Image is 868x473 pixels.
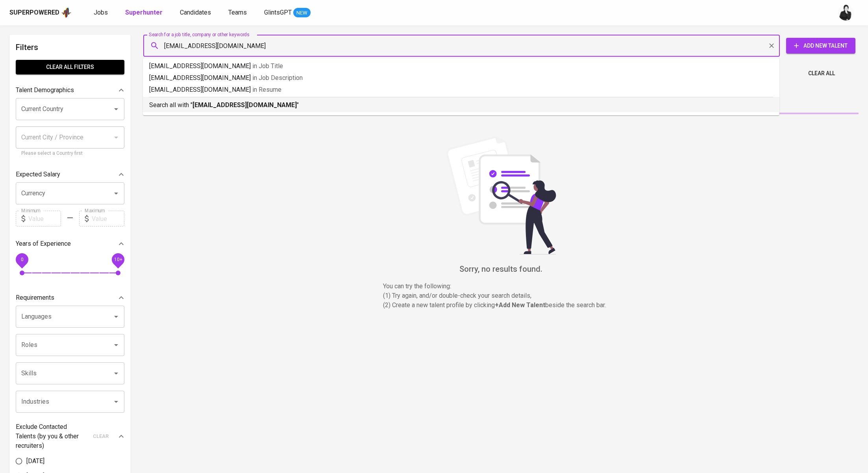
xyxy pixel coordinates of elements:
[252,62,283,70] span: in Job Title
[149,100,773,110] p: Search all with " "
[192,101,297,109] b: [EMAIL_ADDRESS][DOMAIN_NAME]
[16,60,124,74] button: Clear All filters
[16,170,60,179] p: Expected Salary
[383,300,619,310] p: (2) Create a new talent profile by clicking beside the search bar.
[383,291,619,300] p: (1) Try again, and/or double-check your search details,
[28,211,61,226] input: Value
[143,263,859,275] h6: Sorry, no results found.
[16,422,88,451] p: Exclude Contacted Talents (by you & other recruiters)
[16,293,54,302] p: Requirements
[16,236,124,252] div: Years of Experience
[16,422,124,451] div: Exclude Contacted Talents (by you & other recruiters)clear
[149,61,773,71] p: [EMAIL_ADDRESS][DOMAIN_NAME]
[228,8,248,18] a: Teams
[114,257,122,262] span: 10+
[22,62,118,72] span: Clear All filters
[125,8,164,18] a: Superhunter
[21,150,119,158] p: Please select a Country first
[94,9,108,16] span: Jobs
[16,239,71,249] p: Years of Experience
[111,396,122,407] button: Open
[228,9,247,16] span: Teams
[808,69,835,78] span: Clear All
[9,7,72,19] a: Superpoweredapp logo
[16,85,74,95] p: Talent Demographics
[16,290,124,306] div: Requirements
[149,73,773,83] p: [EMAIL_ADDRESS][DOMAIN_NAME]
[16,82,124,98] div: Talent Demographics
[252,74,303,82] span: in Job Description
[111,311,122,322] button: Open
[180,8,213,18] a: Candidates
[111,188,122,199] button: Open
[16,167,124,182] div: Expected Salary
[252,86,281,93] span: in Resume
[61,7,72,19] img: app logo
[16,41,124,54] h6: Filters
[92,211,124,226] input: Value
[293,9,311,17] span: NEW
[111,104,122,115] button: Open
[766,40,777,51] button: Clear
[805,66,838,81] button: Clear All
[125,9,163,16] b: Superhunter
[786,38,855,54] button: Add New Talent
[838,5,854,20] img: medwi@glints.com
[9,8,59,17] div: Superpowered
[20,257,23,262] span: 0
[442,136,560,254] img: file_searching.svg
[264,9,292,16] span: GlintsGPT
[383,282,619,291] p: You can try the following :
[149,85,773,95] p: [EMAIL_ADDRESS][DOMAIN_NAME]
[94,8,109,18] a: Jobs
[180,9,211,16] span: Candidates
[111,368,122,379] button: Open
[111,339,122,351] button: Open
[26,456,44,466] span: [DATE]
[495,301,545,309] b: + Add New Talent
[792,41,849,51] span: Add New Talent
[264,8,311,18] a: GlintsGPT NEW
